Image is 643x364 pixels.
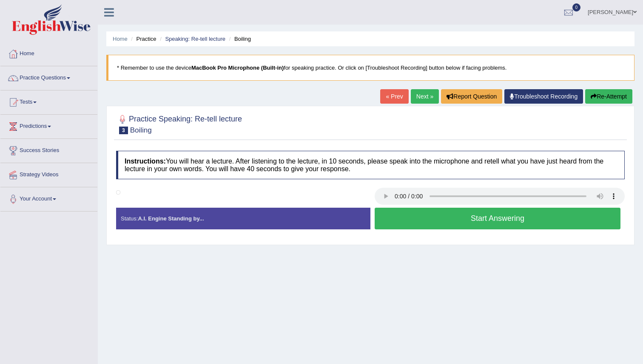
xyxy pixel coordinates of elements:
[572,3,581,11] span: 0
[585,89,632,104] button: Re-Attempt
[0,139,97,160] a: Success Stories
[0,90,97,112] a: Tests
[106,55,634,81] blockquote: * Remember to use the device for speaking practice. Or click on [Troubleshoot Recording] button b...
[116,113,242,134] h2: Practice Speaking: Re-tell lecture
[129,35,156,43] li: Practice
[0,163,97,184] a: Strategy Videos
[227,35,251,43] li: Boiling
[125,158,166,165] b: Instructions:
[119,127,128,134] span: 3
[0,115,97,136] a: Predictions
[116,151,625,179] h4: You will hear a lecture. After listening to the lecture, in 10 seconds, please speak into the mic...
[138,215,204,222] strong: A.I. Engine Standing by...
[441,89,502,104] button: Report Question
[375,208,620,229] button: Start Answering
[130,126,152,134] small: Boiling
[113,36,128,42] a: Home
[0,187,97,209] a: Your Account
[191,65,284,71] b: MacBook Pro Microphone (Built-in)
[0,66,97,87] a: Practice Questions
[380,89,408,104] a: « Prev
[411,89,439,104] a: Next »
[116,208,370,229] div: Status:
[0,42,97,63] a: Home
[504,89,583,104] a: Troubleshoot Recording
[165,36,225,42] a: Speaking: Re-tell lecture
